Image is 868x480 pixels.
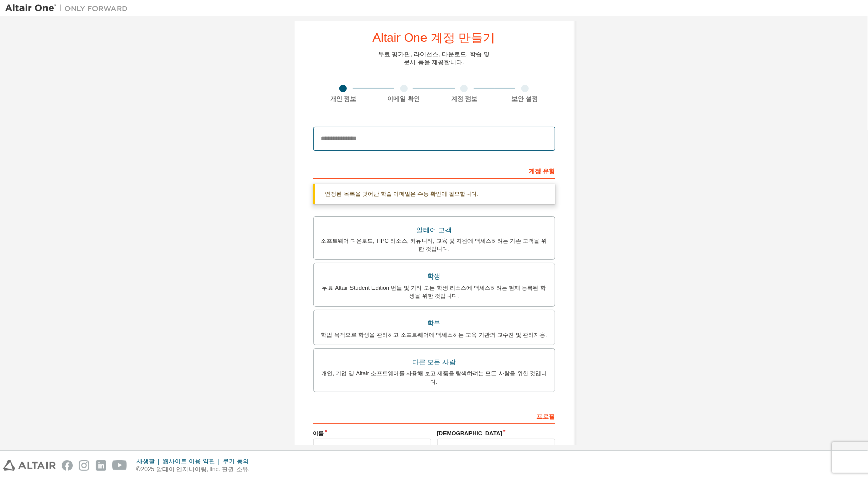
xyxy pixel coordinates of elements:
img: youtube.svg [112,460,127,471]
div: 학생 [320,269,549,284]
font: 2025 알테어 엔지니어링, Inc. 판권 소유. [141,466,250,473]
label: [DEMOGRAPHIC_DATA] [437,429,555,437]
label: 이름 [313,429,431,437]
div: 계정 정보 [434,95,495,103]
div: 학업 목적으로 학생을 관리하고 소프트웨어에 액세스하는 교육 기관의 교수진 및 관리자용. [320,331,549,339]
div: 인정된 목록을 벗어난 학술 이메일은 수동 확인이 필요합니다. [313,184,555,204]
div: 알테어 고객 [320,223,549,237]
div: 쿠키 동의 [223,457,255,465]
div: 다른 모든 사람 [320,355,549,369]
div: 이메일 확인 [373,95,434,103]
img: 알테어 원 [5,3,133,13]
div: Altair One 계정 만들기 [372,32,495,44]
div: 계정 유형 [313,162,555,179]
div: 보안 설정 [495,95,555,103]
div: 웹사이트 이용 약관 [162,457,223,465]
img: facebook.svg [62,460,73,471]
div: 개인 정보 [313,95,374,103]
img: altair_logo.svg [3,460,56,471]
div: 사생활 [136,457,162,465]
p: © [136,465,255,474]
div: 프로필 [313,408,555,424]
div: 소프트웨어 다운로드, HPC 리소스, 커뮤니티, 교육 및 지원에 액세스하려는 기존 고객을 위한 것입니다. [320,237,549,253]
img: instagram.svg [79,460,89,471]
div: 개인, 기업 및 Altair 소프트웨어를 사용해 보고 제품을 탐색하려는 모든 사람을 위한 것입니다. [320,369,549,386]
img: linkedin.svg [96,460,106,471]
div: 무료 평가판, 라이선스, 다운로드, 학습 및 문서 등을 제공합니다. [378,50,490,66]
div: 무료 Altair Student Edition 번들 및 기타 모든 학생 리소스에 액세스하려는 현재 등록된 학생을 위한 것입니다. [320,284,549,300]
div: 학부 [320,316,549,331]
